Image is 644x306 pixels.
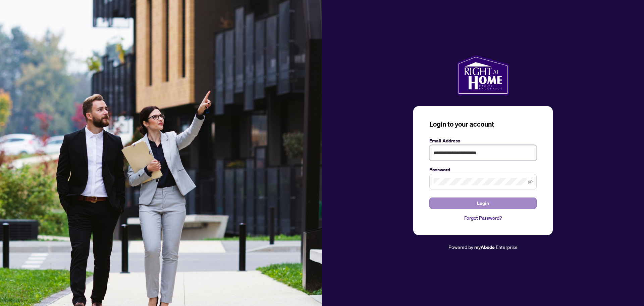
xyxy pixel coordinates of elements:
[528,179,533,184] span: eye-invisible
[429,198,537,209] button: Login
[429,214,537,222] a: Forgot Password?
[429,166,537,173] label: Password
[477,198,489,209] span: Login
[429,120,537,129] h3: Login to your account
[457,55,509,95] img: ma-logo
[429,137,537,144] label: Email Address
[474,244,495,251] a: myAbode
[496,244,518,250] span: Enterprise
[448,244,473,250] span: Powered by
